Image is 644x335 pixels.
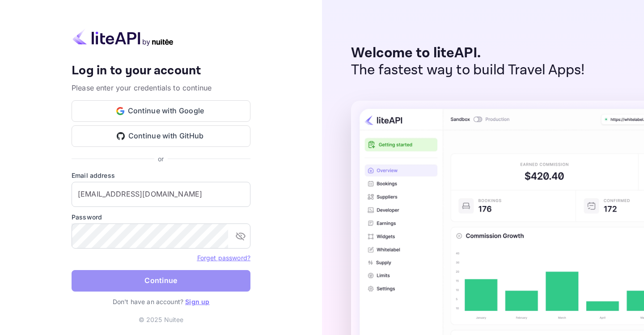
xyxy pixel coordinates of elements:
[72,270,250,292] button: Continue
[158,154,164,163] p: or
[232,227,250,245] button: toggle password visibility
[72,82,250,93] p: Please enter your credentials to continue
[351,62,585,79] p: The fastest way to build Travel Apps!
[72,212,250,222] label: Password
[72,29,174,46] img: liteapi
[72,63,250,79] h4: Log in to your account
[72,182,250,207] input: Enter your email address
[351,45,585,62] p: Welcome to liteAPI.
[197,254,250,262] a: Forget password?
[72,125,250,147] button: Continue with GitHub
[139,315,184,324] p: © 2025 Nuitee
[72,297,250,306] p: Don't have an account?
[72,171,250,180] label: Email address
[72,100,250,122] button: Continue with Google
[185,298,209,305] a: Sign up
[197,253,250,262] a: Forget password?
